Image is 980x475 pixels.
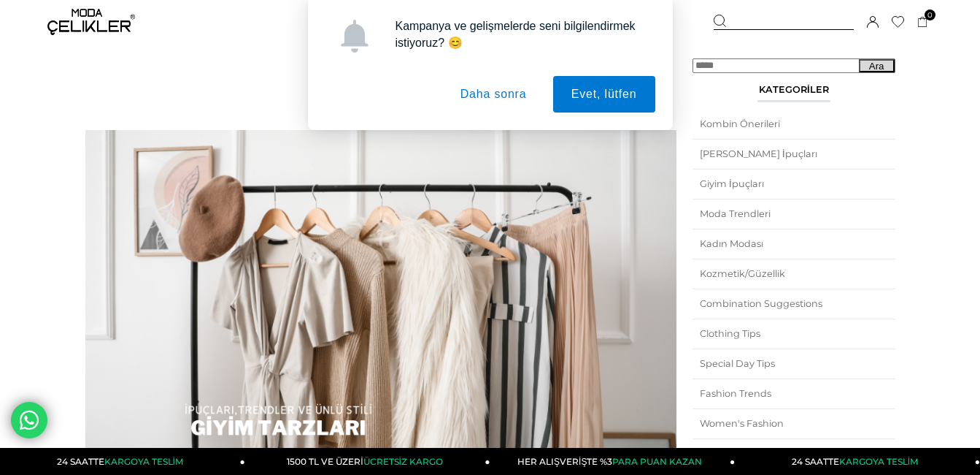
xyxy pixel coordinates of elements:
div: Kampanya ve gelişmelerde seni bilgilendirmek istiyoruz? 😊 [384,18,655,51]
a: Combination Suggestions [692,289,895,319]
button: Daha sonra [442,76,545,113]
a: HER ALIŞVERİŞTE %3PARA PUAN KAZAN [490,448,736,475]
a: 1500 TL VE ÜZERİÜCRETSİZ KARGO [245,448,490,475]
a: Giyim İpuçları [692,170,895,199]
span: ÜCRETSİZ KARGO [363,456,443,467]
img: notification icon [338,20,371,53]
a: Women's Fashion [692,409,895,438]
a: Cosmetics/Beauty [692,439,895,468]
a: Moda Trendleri [692,199,895,229]
span: KARGOYA TESLİM [839,456,918,467]
a: Kadın Modası [692,229,895,259]
img: Giyim Tarzları [85,130,676,463]
a: 24 SAATTEKARGOYA TESLİM [735,448,980,475]
a: Special Day Tips [692,349,895,379]
span: KARGOYA TESLİM [104,456,183,467]
a: Clothing Tips [692,319,895,349]
button: Evet, lütfen [553,76,655,113]
a: Fashion Trends [692,379,895,408]
a: [PERSON_NAME] İpuçları [692,140,895,169]
span: PARA PUAN KAZAN [612,456,702,467]
a: Kozmetik/Güzellik [692,259,895,289]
